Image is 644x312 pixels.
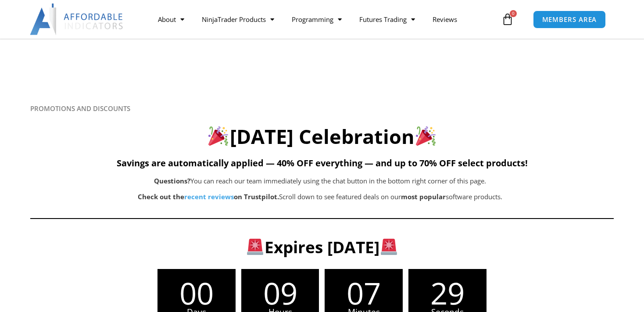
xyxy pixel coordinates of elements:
[74,175,566,187] p: You can reach our team immediately using the chat button in the bottom right corner of this page.
[325,278,403,308] span: 07
[30,124,614,150] h2: [DATE] Celebration
[241,278,319,308] span: 09
[76,237,568,258] h3: Expires [DATE]
[30,158,614,169] h5: Savings are automatically applied — 40% OFF everything — and up to 70% OFF select products!
[533,11,606,29] a: MEMBERS AREA
[247,239,263,255] img: 🚨
[408,278,487,308] span: 29
[401,192,446,201] b: most popular
[138,192,279,201] strong: Check out the on Trustpilot.
[154,176,190,185] b: Questions?
[351,9,424,29] a: Futures Trading
[149,9,500,29] nav: Menu
[149,9,193,29] a: About
[193,9,283,29] a: NinjaTrader Products
[488,7,527,32] a: 0
[208,126,228,146] img: 🎉
[157,278,236,308] span: 00
[30,4,124,35] img: LogoAI | Affordable Indicators – NinjaTrader
[381,239,397,255] img: 🚨
[283,9,351,29] a: Programming
[416,126,436,146] img: 🎉
[184,192,234,201] a: recent reviews
[74,191,566,203] p: Scroll down to see featured deals on our software products.
[30,104,614,113] h6: PROMOTIONS AND DISCOUNTS
[542,16,597,23] span: MEMBERS AREA
[510,10,517,17] span: 0
[424,9,466,29] a: Reviews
